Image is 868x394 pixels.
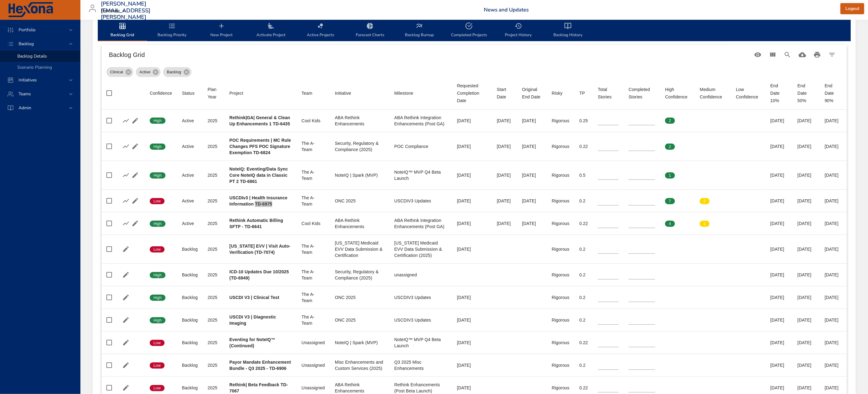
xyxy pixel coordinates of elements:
[150,89,172,97] div: Sort
[106,69,127,75] span: Clinical
[335,269,385,281] div: Security, Regulatory & Compliance (2025)
[335,359,385,371] div: Misc Enhancements and Custom Services (2025)
[522,198,542,204] div: [DATE]
[121,383,131,392] button: Edit Project Details
[457,294,487,301] div: [DATE]
[230,360,291,371] b: Payor Mandate Enhancement Bundle - Q3 2025 - TD-6906
[121,293,131,302] button: Edit Project Details
[136,69,154,75] span: Active
[797,272,815,278] div: [DATE]
[552,89,569,97] span: Risky
[182,294,198,301] div: Backlog
[552,294,569,301] div: Rigorous
[335,382,385,394] div: ABA Rethink Enhancements
[797,220,815,227] div: [DATE]
[182,118,198,124] div: Active
[98,19,851,41] div: backlog-tab
[579,118,588,124] div: 0.25
[552,246,569,252] div: Rigorous
[14,77,42,83] span: Initiatives
[208,220,220,227] div: 2025
[121,142,131,151] button: Show Burnup
[448,22,490,39] span: Completed Projects
[349,22,391,39] span: Forecast Charts
[182,362,198,368] div: Backlog
[394,89,413,97] div: Sort
[302,385,325,391] div: Unassigned
[736,144,746,149] span: 0
[208,362,220,368] div: 2025
[121,315,131,325] button: Edit Project Details
[552,272,569,278] div: Rigorous
[552,172,569,178] div: Rigorous
[797,172,815,178] div: [DATE]
[394,143,447,149] div: POC Compliance
[230,195,288,206] b: USCDIv3 | Health Insurance Information TD-6975
[700,173,709,178] span: 0
[579,294,588,301] div: 0.2
[121,361,131,370] button: Edit Project Details
[101,6,127,16] div: Raintree
[302,314,325,326] div: The A-Team
[825,82,842,104] div: End Date 90%
[182,89,195,97] div: Status
[700,221,709,227] span: 1
[182,220,198,227] div: Active
[121,245,131,254] button: Edit Project Details
[335,240,385,258] div: [US_STATE] Medicaid EVV Data Submission & Certification
[14,91,36,97] span: Teams
[825,294,842,301] div: [DATE]
[457,340,487,346] div: [DATE]
[208,118,220,124] div: 2025
[230,167,288,184] b: NoteIQ: Eventing/Data Sync Core NoteIQ data in Classic PT 2 TD-6861
[335,140,385,153] div: Security, Regulatory & Compliance (2025)
[394,89,413,97] div: Milestone
[208,172,220,178] div: 2025
[780,47,795,62] button: Search
[394,217,447,230] div: ABA Rethink Integration Enhancements (Post GA)
[552,317,569,323] div: Rigorous
[121,171,131,180] button: Show Burnup
[736,86,760,101] div: Low Confidence
[302,243,325,255] div: The A-Team
[14,105,36,111] span: Admin
[136,67,161,77] div: Active
[771,385,788,391] div: [DATE]
[522,143,542,149] div: [DATE]
[797,340,815,346] div: [DATE]
[302,118,325,124] div: Cool Kids
[579,272,588,278] div: 0.2
[121,196,131,206] button: Show Burnup
[552,340,569,346] div: Rigorous
[522,86,542,101] div: Original End Date
[797,385,815,391] div: [DATE]
[797,198,815,204] div: [DATE]
[121,338,131,347] button: Edit Project Details
[457,172,487,178] div: [DATE]
[579,385,588,391] div: 0.22
[131,219,140,228] button: Edit Project Details
[208,246,220,252] div: 2025
[771,198,788,204] div: [DATE]
[250,22,292,39] span: Activate Project
[14,41,39,47] span: Backlog
[208,86,220,101] div: Plan Year
[765,47,780,62] button: View Columns
[484,6,529,13] a: News and Updates
[230,89,243,97] div: Sort
[797,143,815,149] div: [DATE]
[736,221,746,227] span: 0
[394,240,447,258] div: [US_STATE] Medicaid EVV Data Submission & Certification (2025)
[457,246,487,252] div: [DATE]
[230,314,276,326] b: USCDI V3 | Diagnostic Imaging
[150,118,165,123] span: High
[208,385,220,391] div: 2025
[150,144,165,149] span: High
[579,172,588,178] div: 0.5
[665,86,690,101] span: High Confidence
[335,89,351,97] div: Sort
[497,22,539,39] span: Project History
[335,89,351,97] div: Initiative
[825,317,842,323] div: [DATE]
[825,198,842,204] div: [DATE]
